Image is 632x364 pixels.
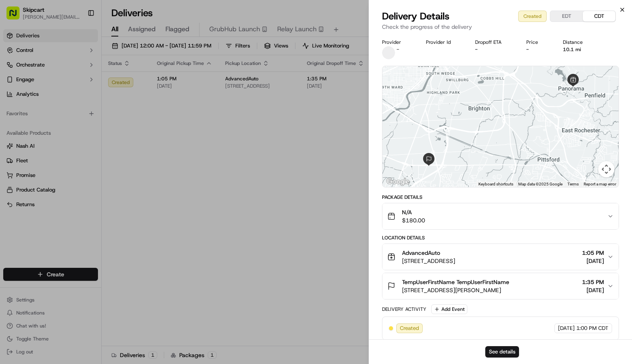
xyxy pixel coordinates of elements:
[382,273,619,299] button: TempUserFirstName TempUserFirstName[STREET_ADDRESS][PERSON_NAME]1:35 PM[DATE]
[475,46,513,53] div: -
[397,46,399,53] span: -
[526,46,550,53] div: -
[558,325,575,332] span: [DATE]
[69,160,75,167] div: 💻
[8,118,21,131] img: Jandy Espique
[37,86,112,92] div: We're available if you need us!
[382,10,450,23] span: Delivery Details
[25,126,66,132] span: [PERSON_NAME]
[382,39,413,45] div: Provider
[382,235,619,241] div: Location Details
[563,46,595,53] div: 10.1 mi
[8,78,23,92] img: 1736555255976-a54dd68f-1ca7-489b-9aae-adbdc363a1c4
[382,23,619,31] p: Check the progress of the delivery
[382,194,619,200] div: Package Details
[8,106,54,112] div: Past conversations
[384,177,411,187] a: Open this area in Google Maps (opens a new window)
[598,161,615,177] button: Map camera controls
[582,286,604,294] span: [DATE]
[8,160,15,167] div: 📗
[431,304,467,314] button: Add Event
[582,257,604,265] span: [DATE]
[384,177,411,187] img: Google
[402,249,440,257] span: AdvancedAuto
[126,104,148,114] button: See all
[583,11,615,22] button: CDT
[77,159,130,168] span: API Documentation
[526,39,550,45] div: Price
[518,182,563,186] span: Map data ©2025 Google
[138,80,148,90] button: Start new chat
[57,179,98,185] a: Powered byPylon
[478,181,513,187] button: Keyboard shortcuts
[402,278,509,286] span: TempUserFirstName TempUserFirstName
[475,39,513,45] div: Dropoff ETA
[567,182,579,186] a: Terms (opens in new tab)
[582,249,604,257] span: 1:05 PM
[5,156,65,171] a: 📗Knowledge Base
[65,156,134,171] a: 💻API Documentation
[382,306,426,312] div: Delivery Activity
[21,52,146,61] input: Got a question? Start typing here...
[16,159,62,168] span: Knowledge Base
[37,78,133,86] div: Start new chat
[17,78,32,92] img: 1755196953914-cd9d9cba-b7f7-46ee-b6f5-75ff69acacf5
[16,126,23,133] img: 1736555255976-a54dd68f-1ca7-489b-9aae-adbdc363a1c4
[402,286,509,294] span: [STREET_ADDRESS][PERSON_NAME]
[582,278,604,286] span: 1:35 PM
[81,179,98,185] span: Pylon
[402,257,455,265] span: [STREET_ADDRESS]
[402,208,425,216] span: N/A
[72,126,89,132] span: [DATE]
[382,244,619,270] button: AdvancedAuto[STREET_ADDRESS]1:05 PM[DATE]
[400,325,419,332] span: Created
[67,126,70,132] span: •
[402,216,425,224] span: $180.00
[8,8,24,24] img: Nash
[550,11,583,22] button: EDT
[8,32,148,45] p: Welcome 👋
[576,325,608,332] span: 1:00 PM CDT
[382,203,619,229] button: N/A$180.00
[426,39,463,45] div: Provider Id
[584,182,616,186] a: Report a map error
[485,346,519,358] button: See details
[563,39,595,45] div: Distance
